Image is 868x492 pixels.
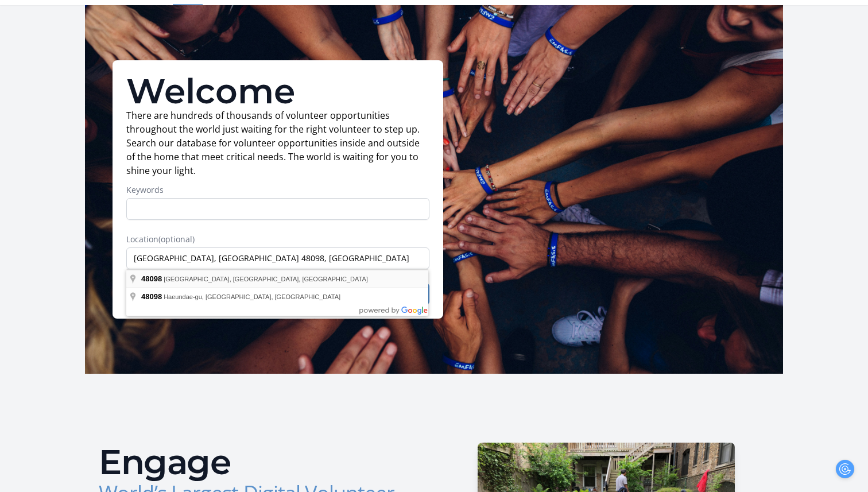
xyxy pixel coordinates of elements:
[126,109,429,177] p: There are hundreds of thousands of volunteer opportunities throughout the world just waiting for ...
[126,234,429,245] label: Location
[164,276,368,282] span: [GEOGRAPHIC_DATA], [GEOGRAPHIC_DATA], [GEOGRAPHIC_DATA]
[164,293,340,300] span: Haeundae-gu, [GEOGRAPHIC_DATA], [GEOGRAPHIC_DATA]
[141,274,162,283] span: 48098
[126,184,429,196] label: Keywords
[99,445,425,479] h2: Engage
[126,74,429,109] h1: Welcome
[158,234,195,245] span: (optional)
[141,292,162,301] span: 48098
[126,247,429,269] input: Enter a location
